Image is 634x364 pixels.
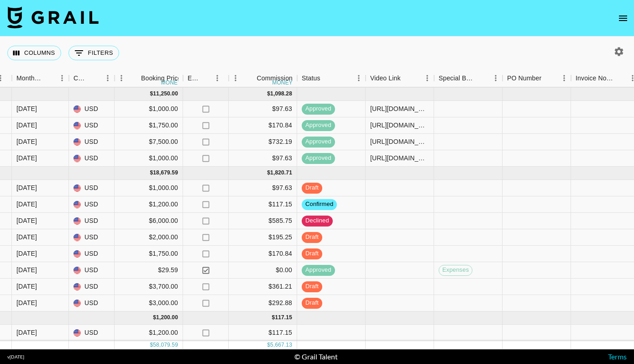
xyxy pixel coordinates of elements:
[200,72,213,84] button: Sort
[229,196,297,213] div: $117.15
[69,196,115,213] div: USD
[576,69,613,87] div: Invoice Notes
[69,246,115,262] div: USD
[370,121,429,130] div: https://www.tiktok.com/@lily.k.davis/video/7506639334993317162?_r=1&_t=ZT-8wWUKnkumQY
[16,200,37,209] div: Aug '25
[270,90,292,98] div: 1,098.28
[12,69,69,87] div: Month Due
[69,69,115,87] div: Currency
[69,134,115,150] div: USD
[69,279,115,295] div: USD
[229,262,297,279] div: $0.00
[608,352,627,361] a: Terms
[557,71,571,85] button: Menu
[229,71,242,85] button: Menu
[16,249,37,258] div: Aug '25
[229,246,297,262] div: $170.84
[16,153,37,163] div: May '25
[16,216,37,225] div: Aug '25
[115,213,183,229] div: $6,000.00
[302,233,322,242] span: draft
[115,180,183,196] div: $1,000.00
[439,266,472,274] span: Expenses
[115,196,183,213] div: $1,200.00
[55,71,69,85] button: Menu
[73,69,88,87] div: Currency
[16,121,37,130] div: May '25
[370,137,429,146] div: https://www.tiktok.com/@gracynedmondsonnn/video/7500040962836565279?_t=ZP-8w6QLxmLOV4&_r=1
[69,325,115,341] div: USD
[401,72,414,84] button: Sort
[370,69,401,87] div: Video Link
[503,69,571,87] div: PO Number
[42,72,55,84] button: Sort
[16,69,42,87] div: Month Due
[420,71,434,85] button: Menu
[153,90,178,98] div: 11,250.00
[69,101,115,117] div: USD
[370,153,429,163] div: https://www.tiktok.com/@mayzimmerman1/video/7507754669544918315
[302,282,322,291] span: draft
[370,104,429,113] div: https://www.tiktok.com/@lily.k.davis/video/7504329671450922286?_r=1&_t=ZT-8wLuJwxaI3S
[69,295,115,311] div: USD
[352,71,366,85] button: Menu
[270,341,292,349] div: 5,667.13
[150,169,153,177] div: $
[267,90,270,98] div: $
[229,134,297,150] div: $732.19
[161,80,182,85] div: money
[244,72,257,84] button: Sort
[115,117,183,134] div: $1,750.00
[229,229,297,246] div: $195.25
[272,314,275,322] div: $
[302,299,322,307] span: draft
[270,169,292,177] div: 1,820.71
[16,328,37,337] div: Sep '25
[68,46,119,60] button: Show filters
[150,341,153,349] div: $
[115,279,183,295] div: $3,700.00
[229,295,297,311] div: $292.88
[302,216,333,225] span: declined
[257,69,293,87] div: Commission
[69,229,115,246] div: USD
[69,117,115,134] div: USD
[69,180,115,196] div: USD
[115,150,183,167] div: $1,000.00
[541,72,554,84] button: Sort
[297,69,366,87] div: Status
[69,150,115,167] div: USD
[16,282,37,291] div: Aug '25
[7,6,99,28] img: Grail Talent
[16,298,37,307] div: Aug '25
[302,249,322,258] span: draft
[302,184,322,192] span: draft
[229,325,297,341] div: $117.15
[153,169,178,177] div: 18,679.59
[507,69,541,87] div: PO Number
[302,121,335,130] span: approved
[128,72,141,84] button: Sort
[183,69,229,87] div: Expenses: Remove Commission?
[88,72,101,84] button: Sort
[115,246,183,262] div: $1,750.00
[229,101,297,117] div: $97.63
[210,71,224,85] button: Menu
[294,352,338,361] div: © Grail Talent
[115,134,183,150] div: $7,500.00
[115,71,128,85] button: Menu
[101,71,115,85] button: Menu
[267,169,270,177] div: $
[229,213,297,229] div: $585.75
[320,72,333,84] button: Sort
[7,46,61,60] button: Select columns
[188,69,200,87] div: Expenses: Remove Commission?
[153,341,178,349] div: 58,079.59
[302,69,320,87] div: Status
[16,232,37,242] div: Aug '25
[16,137,37,146] div: May '25
[153,314,156,322] div: $
[229,117,297,134] div: $170.84
[489,71,503,85] button: Menu
[302,105,335,113] span: approved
